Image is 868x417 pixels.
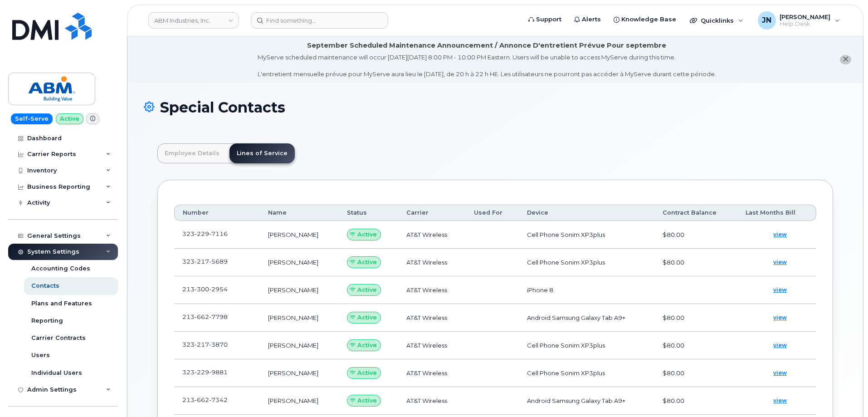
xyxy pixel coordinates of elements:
span: 323 [182,368,228,376]
span: view [773,286,787,294]
td: [PERSON_NAME] [260,359,339,387]
span: 9881 [209,368,228,376]
span: 213 [182,285,228,293]
span: 7798 [209,313,228,320]
a: Lines of Service [229,143,295,163]
td: $80.00 [654,332,737,359]
th: Device [519,205,654,221]
td: AT&T Wireless [398,304,466,332]
th: Carrier [398,205,466,221]
a: view [746,391,808,411]
th: Name [260,205,339,221]
td: Cell Phone Sonim XP3plus [519,332,654,359]
span: 217 [195,341,209,348]
a: goToDevice [228,341,239,348]
span: 213 [182,396,228,403]
span: view [773,314,787,322]
span: Active [357,368,377,377]
span: 217 [195,258,209,265]
span: Active [357,396,377,405]
td: iPhone 8 [519,276,654,304]
span: Active [357,313,377,322]
a: goToDevice [228,230,239,237]
span: view [773,231,787,239]
span: 662 [195,313,209,320]
span: 300 [195,285,209,293]
a: view [746,252,808,272]
span: Active [357,230,377,239]
a: view [746,225,808,245]
span: 2954 [209,285,228,293]
td: Android Samsung Galaxy Tab A9+ [519,387,654,415]
a: Employee Details [157,143,227,163]
th: Contract Balance [654,205,737,221]
td: Cell Phone Sonim XP3plus [519,221,654,249]
a: view [746,280,808,300]
td: [PERSON_NAME] [260,387,339,415]
div: MyServe scheduled maintenance will occur [DATE][DATE] 8:00 PM - 10:00 PM Eastern. Users will be u... [258,53,716,78]
span: 323 [182,230,228,237]
th: Last Months Bill [737,205,816,221]
th: Status [339,205,398,221]
span: 229 [195,230,209,237]
a: goToDevice [228,258,239,265]
a: goToDevice [228,368,239,376]
td: AT&T Wireless [398,359,466,387]
button: close notification [840,55,851,64]
span: 7116 [209,230,228,237]
span: Active [357,285,377,294]
span: Active [357,341,377,349]
span: 323 [182,341,228,348]
a: goToDevice [228,285,239,293]
div: September Scheduled Maintenance Announcement / Annonce D'entretient Prévue Pour septembre [307,41,666,50]
span: view [773,397,787,405]
td: $80.00 [654,249,737,276]
span: 323 [182,258,228,265]
td: AT&T Wireless [398,221,466,249]
td: [PERSON_NAME] [260,221,339,249]
a: goToDevice [228,396,239,403]
td: $80.00 [654,221,737,249]
td: $80.00 [654,359,737,387]
td: $80.00 [654,387,737,415]
td: AT&T Wireless [398,332,466,359]
td: AT&T Wireless [398,249,466,276]
td: Cell Phone Sonim XP3plus [519,359,654,387]
span: view [773,258,787,266]
a: view [746,335,808,355]
span: 7342 [209,396,228,403]
td: [PERSON_NAME] [260,276,339,304]
td: AT&T Wireless [398,276,466,304]
span: 662 [195,396,209,403]
td: Cell Phone Sonim XP3plus [519,249,654,276]
th: Used For [466,205,519,221]
td: Android Samsung Galaxy Tab A9+ [519,304,654,332]
span: 3870 [209,341,228,348]
td: AT&T Wireless [398,387,466,415]
a: view [746,308,808,328]
span: view [773,369,787,377]
th: Number [174,205,260,221]
span: 5689 [209,258,228,265]
a: goToDevice [228,313,239,320]
td: [PERSON_NAME] [260,304,339,332]
span: 229 [195,368,209,376]
h1: Special Contacts [144,99,847,115]
a: view [746,363,808,383]
span: view [773,341,787,349]
span: 213 [182,313,228,320]
td: [PERSON_NAME] [260,249,339,276]
span: Active [357,258,377,266]
td: [PERSON_NAME] [260,332,339,359]
td: $80.00 [654,304,737,332]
